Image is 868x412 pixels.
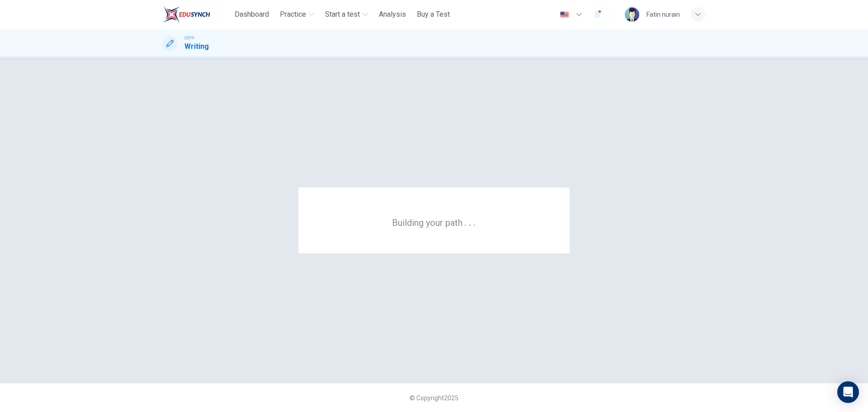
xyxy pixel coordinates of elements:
button: Buy a Test [413,6,453,23]
h6: Building your path [392,216,476,228]
span: Analysis [379,9,406,20]
button: Analysis [375,6,410,23]
div: Fatin nurain [646,9,680,20]
button: Dashboard [231,6,273,23]
h1: Writing [184,41,209,52]
span: Practice [280,9,306,20]
span: Start a test [325,9,360,20]
a: ELTC logo [163,5,231,23]
span: CEFR [184,35,194,41]
div: Open Intercom Messenger [837,381,859,403]
img: Profile picture [625,7,639,22]
h6: . [468,214,472,229]
span: Buy a Test [417,9,450,20]
img: ELTC logo [163,5,210,23]
h6: . [464,214,467,229]
span: © Copyright 2025 [410,394,458,402]
button: Start a test [321,6,372,23]
span: Dashboard [235,9,269,20]
img: en [559,11,570,18]
button: Practice [276,6,318,23]
h6: . [473,214,476,229]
